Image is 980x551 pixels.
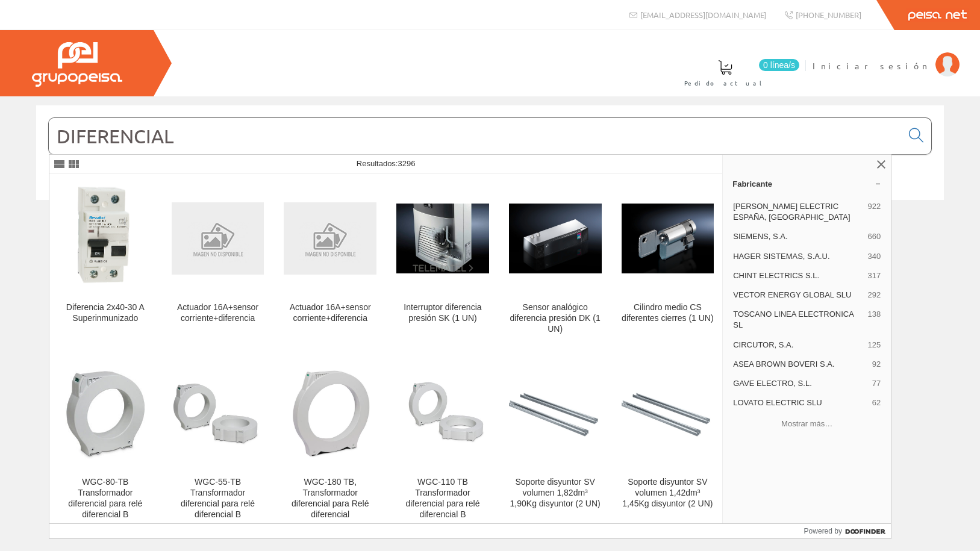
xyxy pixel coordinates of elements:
div: Soporte disyuntor SV volumen 1,82dm³ 1,90Kg disyuntor (2 UN) [509,477,602,509]
img: Cilindro medio CS diferentes cierres (1 UN) [622,204,714,273]
a: WGC-80-TB Transformador diferencial para relé diferencial B WGC-80-TB Transformador diferencial p... [49,349,161,534]
img: WGC-180 TB, Transformador diferencial para Relé diferencial [284,367,376,460]
img: Diferencia 2x40-30 A Superinmunizado [70,184,140,293]
img: WGC-55-TB Transformador diferencial para relé diferencial B [172,379,264,448]
div: WGC-55-TB Transformador diferencial para relé diferencial B [172,477,264,520]
span: SIEMENS, S.A. [733,231,863,242]
div: Soporte disyuntor SV volumen 1,42dm³ 1,45Kg disyuntor (2 UN) [622,477,714,509]
img: WGC-80-TB Transformador diferencial para relé diferencial B [59,367,152,460]
span: 0 línea/s [759,59,799,71]
input: Buscar... [49,118,902,154]
div: WGC-180 TB, Transformador diferencial para Relé diferencial [284,477,376,520]
span: Powered by [804,526,842,537]
div: Actuador 16A+sensor corriente+diferencia [172,302,264,324]
span: [PHONE_NUMBER] [796,10,861,20]
button: Mostrar más… [728,414,886,434]
a: Cilindro medio CS diferentes cierres (1 UN) Cilindro medio CS diferentes cierres (1 UN) [612,175,724,349]
div: WGC-110 TB Transformador diferencial para relé diferencial B [396,477,489,520]
span: CHINT ELECTRICS S.L. [733,270,863,281]
a: Diferencia 2x40-30 A Superinmunizado Diferencia 2x40-30 A Superinmunizado [49,175,161,349]
span: Iniciar sesión [813,60,929,72]
a: Soporte disyuntor SV volumen 1,82dm³ 1,90Kg disyuntor (2 UN) Soporte disyuntor SV volumen 1,82dm³... [499,349,611,534]
span: 62 [872,397,881,408]
a: Interruptor diferencia presión SK (1 UN) Interruptor diferencia presión SK (1 UN) [387,175,499,349]
a: WGC-55-TB Transformador diferencial para relé diferencial B WGC-55-TB Transformador diferencial p... [162,349,274,534]
span: 138 [868,309,881,331]
span: CIRCUTOR, S.A. [733,340,863,350]
span: [PERSON_NAME] ELECTRIC ESPAÑA, [GEOGRAPHIC_DATA] [733,201,863,223]
div: Sensor analógico diferencia presión DK (1 UN) [509,302,602,335]
img: Sensor analógico diferencia presión DK (1 UN) [509,204,602,273]
span: 292 [868,290,881,300]
span: ASEA BROWN BOVERI S.A. [733,359,867,370]
span: Pedido actual [684,77,766,89]
span: [EMAIL_ADDRESS][DOMAIN_NAME] [640,10,766,20]
span: 125 [868,340,881,350]
span: 922 [868,201,881,223]
img: Soporte disyuntor SV volumen 1,42dm³ 1,45Kg disyuntor (2 UN) [622,379,714,448]
img: Grupo Peisa [32,42,122,87]
div: Cilindro medio CS diferentes cierres (1 UN) [622,302,714,324]
span: 317 [868,270,881,281]
span: 92 [872,359,881,370]
div: Actuador 16A+sensor corriente+diferencia [284,302,376,324]
a: Sensor analógico diferencia presión DK (1 UN) Sensor analógico diferencia presión DK (1 UN) [499,175,611,349]
span: Resultados: [357,159,416,168]
span: GAVE ELECTRO, S.L. [733,378,867,389]
div: Diferencia 2x40-30 A Superinmunizado [59,302,152,324]
span: TOSCANO LINEA ELECTRONICA SL [733,309,863,331]
span: VECTOR ENERGY GLOBAL SLU [733,290,863,300]
span: 77 [872,378,881,389]
span: 660 [868,231,881,242]
a: WGC-180 TB, Transformador diferencial para Relé diferencial WGC-180 TB, Transformador diferencial... [274,349,386,534]
div: Interruptor diferencia presión SK (1 UN) [396,302,489,324]
div: WGC-80-TB Transformador diferencial para relé diferencial B [59,477,152,520]
img: Interruptor diferencia presión SK (1 UN) [396,204,489,273]
a: Fabricante [723,174,891,193]
span: LOVATO ELECTRIC SLU [733,397,867,408]
span: 3296 [398,159,415,168]
span: 340 [868,251,881,262]
a: WGC-110 TB Transformador diferencial para relé diferencial B WGC-110 TB Transformador diferencial... [387,349,499,534]
img: Soporte disyuntor SV volumen 1,82dm³ 1,90Kg disyuntor (2 UN) [509,379,602,448]
div: © Grupo Peisa [36,215,944,225]
img: Actuador 16A+sensor corriente+diferencia [172,202,264,275]
a: Actuador 16A+sensor corriente+diferencia Actuador 16A+sensor corriente+diferencia [162,175,274,349]
a: Soporte disyuntor SV volumen 1,42dm³ 1,45Kg disyuntor (2 UN) Soporte disyuntor SV volumen 1,42dm³... [612,349,724,534]
img: Actuador 16A+sensor corriente+diferencia [284,202,376,275]
img: WGC-110 TB Transformador diferencial para relé diferencial B [396,379,489,448]
a: Actuador 16A+sensor corriente+diferencia Actuador 16A+sensor corriente+diferencia [274,175,386,349]
a: Powered by [804,524,891,538]
span: HAGER SISTEMAS, S.A.U. [733,251,863,262]
a: Iniciar sesión [813,50,960,61]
